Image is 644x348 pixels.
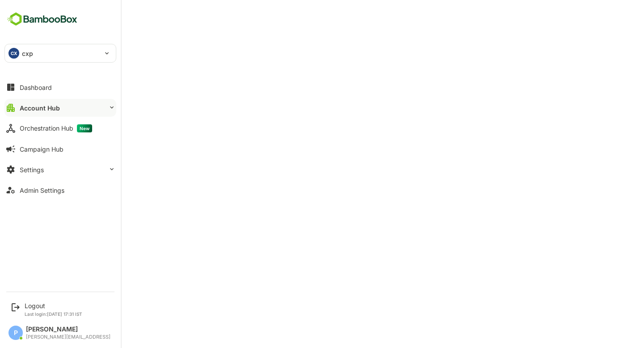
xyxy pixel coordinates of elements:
div: CXcxp [5,44,116,62]
p: Last login: [DATE] 17:31 IST [25,311,82,317]
div: Campaign Hub [20,145,64,153]
button: Account Hub [4,99,116,117]
button: Orchestration HubNew [4,119,116,137]
div: P [8,326,23,340]
button: Settings [4,161,116,178]
div: CX [8,48,19,59]
span: New [77,124,92,132]
div: Dashboard [20,84,52,91]
div: [PERSON_NAME] [26,326,110,333]
button: Campaign Hub [4,140,116,158]
div: Orchestration Hub [20,124,92,132]
div: Settings [20,166,44,174]
div: Account Hub [20,104,60,112]
p: cxp [22,49,33,58]
img: BambooboxFullLogoMark.5f36c76dfaba33ec1ec1367b70bb1252.svg [4,11,80,28]
button: Admin Settings [4,181,116,199]
div: [PERSON_NAME][EMAIL_ADDRESS] [26,334,110,340]
div: Admin Settings [20,187,64,194]
div: Logout [25,302,82,310]
button: Dashboard [4,78,116,96]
